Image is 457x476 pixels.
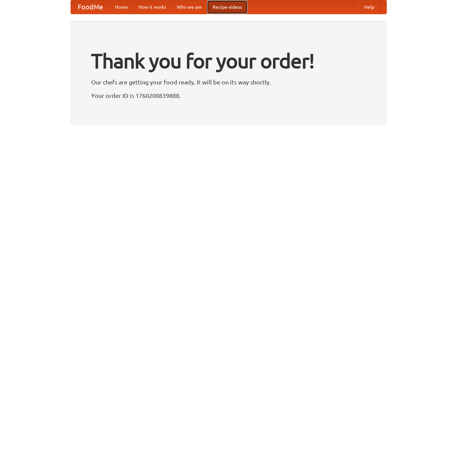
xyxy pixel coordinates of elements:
[91,45,366,77] h1: Thank you for your order!
[71,0,110,14] a: FoodMe
[172,0,207,14] a: Who we are
[207,0,247,14] a: Recipe videos
[91,77,366,87] p: Our chefs are getting your food ready. It will be on its way shortly.
[91,90,366,101] p: Your order ID is 1760200839888.
[359,0,380,14] a: Help
[133,0,172,14] a: How it works
[110,0,133,14] a: Home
